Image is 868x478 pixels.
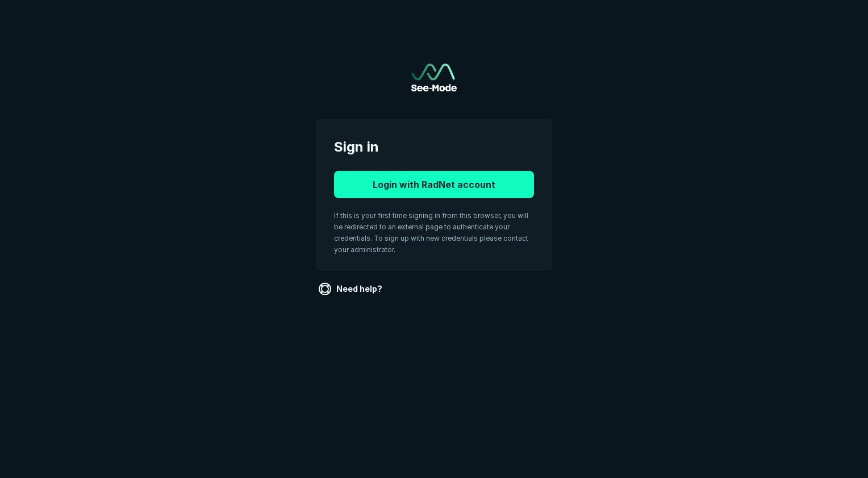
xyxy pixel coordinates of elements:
span: If this is your first time signing in from this browser, you will be redirected to an external pa... [334,211,528,254]
a: Need help? [316,280,387,298]
span: Sign in [334,137,534,157]
button: Login with RadNet account [334,171,534,198]
a: Go to sign in [411,64,457,91]
img: See-Mode Logo [411,64,457,91]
